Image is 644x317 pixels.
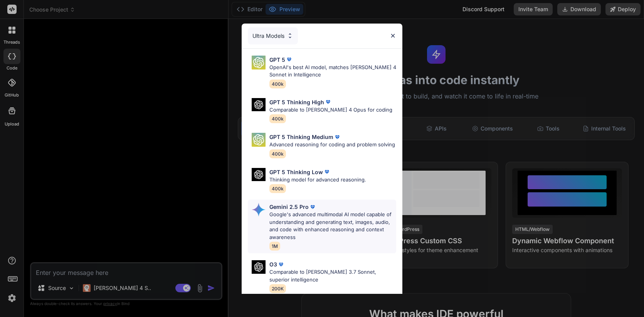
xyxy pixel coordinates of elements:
p: OpenAI's best AI model, matches [PERSON_NAME] 4 Sonnet in Intelligence [269,64,397,79]
img: premium [285,56,293,63]
p: Google's advanced multimodal AI model capable of understanding and generating text, images, audio... [269,211,397,241]
span: 400k [269,114,286,123]
img: Pick Models [252,98,266,112]
img: close [390,32,396,39]
img: Pick Models [252,260,266,274]
img: Pick Models [252,56,266,70]
p: GPT 5 Thinking High [269,98,324,106]
p: Gemini 2.5 Pro [269,203,309,211]
img: Pick Models [252,203,266,217]
img: premium [333,133,341,141]
p: Advanced reasoning for coding and problem solving [269,141,395,149]
p: O3 [269,260,277,268]
p: GPT 5 Thinking Low [269,168,323,176]
span: 200K [269,284,286,293]
img: Pick Models [287,32,293,39]
img: premium [277,261,285,268]
img: premium [324,98,332,106]
span: 400k [269,184,286,193]
img: premium [323,168,331,176]
span: 1M [269,242,280,251]
p: Thinking model for advanced reasoning. [269,176,366,184]
p: Comparable to [PERSON_NAME] 4 Opus for coding [269,106,392,114]
span: 400k [269,80,286,88]
img: Pick Models [252,168,266,181]
p: GPT 5 Thinking Medium [269,133,333,141]
span: 400k [269,149,286,158]
p: Comparable to [PERSON_NAME] 3.7 Sonnet, superior intelligence [269,268,397,283]
div: Ultra Models [248,27,298,44]
p: GPT 5 [269,56,285,64]
img: Pick Models [252,133,266,147]
img: premium [309,203,316,211]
